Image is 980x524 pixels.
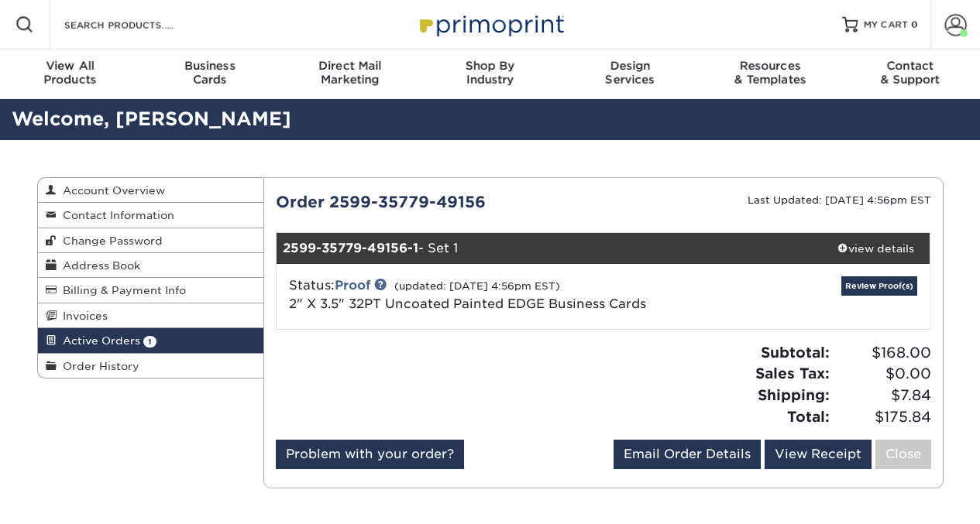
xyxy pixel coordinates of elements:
[834,363,931,385] span: $0.00
[283,241,418,255] strong: 2599-35779-49156-1
[821,233,930,264] a: view details
[38,303,264,328] a: Invoices
[335,278,370,293] a: Proof
[57,334,140,347] span: Active Orders
[143,336,156,348] span: 1
[57,259,140,272] span: Address Book
[834,406,931,428] span: $175.84
[840,59,980,73] span: Contact
[420,59,560,73] span: Shop By
[614,440,761,469] a: Email Order Details
[57,284,186,296] span: Billing & Payment Info
[38,354,264,378] a: Order History
[38,178,264,203] a: Account Overview
[834,385,931,406] span: $7.84
[38,228,264,253] a: Change Password
[834,342,931,364] span: $168.00
[560,59,700,73] span: Design
[748,194,931,206] small: Last Updated: [DATE] 4:56pm EST
[864,19,908,32] span: MY CART
[413,8,568,41] img: Primoprint
[63,15,214,34] input: SEARCH PRODUCTS.....
[420,59,560,87] div: Industry
[765,440,872,469] a: View Receipt
[280,50,420,99] a: Direct MailMarketing
[289,296,646,311] a: 2" X 3.5" 32PT Uncoated Painted EDGE Business Cards
[761,344,830,361] strong: Subtotal:
[276,440,464,469] a: Problem with your order?
[560,59,700,87] div: Services
[38,328,264,353] a: Active Orders 1
[394,280,560,292] small: (updated: [DATE] 4:56pm EST)
[841,276,917,296] a: Review Proof(s)
[277,276,712,313] div: Status:
[140,59,280,87] div: Cards
[911,19,918,30] span: 0
[700,50,841,99] a: Resources& Templates
[140,59,280,73] span: Business
[57,235,163,247] span: Change Password
[280,59,420,73] span: Direct Mail
[755,365,830,382] strong: Sales Tax:
[280,59,420,87] div: Marketing
[57,184,165,197] span: Account Overview
[560,50,700,99] a: DesignServices
[700,59,841,73] span: Resources
[420,50,560,99] a: Shop ByIndustry
[57,360,139,372] span: Order History
[38,278,264,303] a: Billing & Payment Info
[840,50,980,99] a: Contact& Support
[38,203,264,228] a: Contact Information
[38,253,264,278] a: Address Book
[700,59,841,87] div: & Templates
[277,233,821,264] div: - Set 1
[140,50,280,99] a: BusinessCards
[787,408,830,425] strong: Total:
[264,190,603,214] div: Order 2599-35779-49156
[821,241,930,256] div: view details
[840,59,980,87] div: & Support
[57,310,108,322] span: Invoices
[875,440,931,469] a: Close
[758,386,830,403] strong: Shipping:
[57,209,174,221] span: Contact Information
